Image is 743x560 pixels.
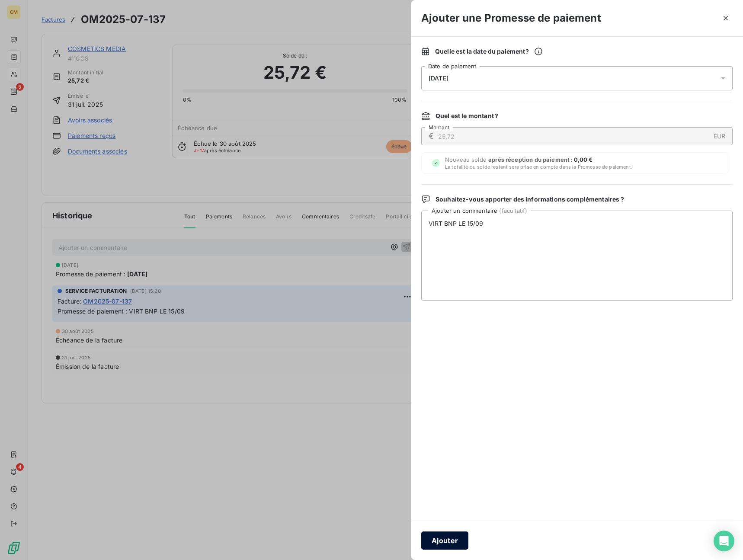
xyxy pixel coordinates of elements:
[436,112,498,120] span: Quel est le montant ?
[574,156,593,163] span: 0,00 €
[445,164,632,170] span: La totalité du solde restant sera prise en compte dans la Promesse de paiement.
[714,531,734,551] div: Open Intercom Messenger
[445,156,632,170] span: Nouveau solde
[488,156,574,163] span: après réception du paiement :
[421,531,468,550] button: Ajouter
[421,10,601,26] h3: Ajouter une Promesse de paiement
[436,195,624,204] span: Souhaitez-vous apporter des informations complémentaires ?
[435,47,543,56] span: Quelle est la date du paiement ?
[429,75,448,82] span: [DATE]
[421,211,733,301] textarea: VIRT BNP LE 15/09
